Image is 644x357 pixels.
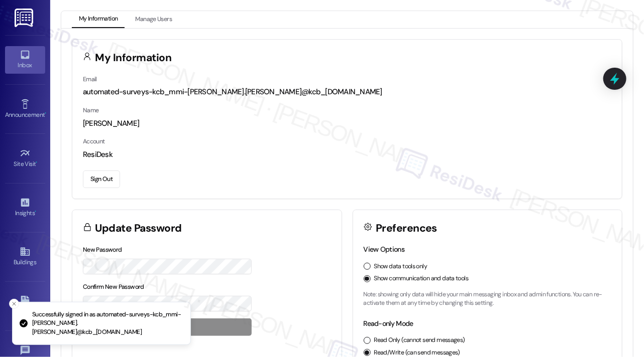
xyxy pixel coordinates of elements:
[83,137,105,145] label: Account
[83,75,97,83] label: Email
[364,319,413,328] label: Read-only Mode
[5,46,45,73] a: Inbox
[36,159,38,166] span: •
[83,170,120,188] button: Sign Out
[83,149,611,160] div: ResiDesk
[83,87,611,97] div: automated-surveys-kcb_mmi-[PERSON_NAME].[PERSON_NAME]@kcb_[DOMAIN_NAME]
[5,293,45,320] a: Leads
[5,194,45,221] a: Insights •
[83,106,99,114] label: Name
[32,310,182,337] p: Successfully signed in as automated-surveys-kcb_mmi-[PERSON_NAME].[PERSON_NAME]@kcb_[DOMAIN_NAME]
[376,223,437,234] h3: Preferences
[374,274,469,283] label: Show communication and data tools
[95,53,172,63] h3: My Information
[364,290,612,308] p: Note: showing only data will hide your main messaging inbox and admin functions. You can re-activ...
[128,11,179,28] button: Manage Users
[45,110,46,117] span: •
[35,208,36,215] span: •
[83,246,122,254] label: New Password
[5,145,45,172] a: Site Visit •
[15,9,35,27] img: ResiDesk Logo
[83,283,144,291] label: Confirm New Password
[9,299,19,309] button: Close toast
[72,11,125,28] button: My Information
[374,336,465,345] label: Read Only (cannot send messages)
[83,118,611,129] div: [PERSON_NAME]
[374,262,427,271] label: Show data tools only
[5,243,45,270] a: Buildings
[364,245,405,254] label: View Options
[95,223,182,234] h3: Update Password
